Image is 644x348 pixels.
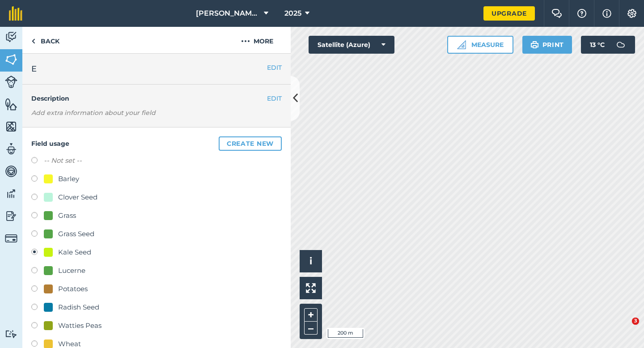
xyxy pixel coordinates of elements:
[284,8,301,19] span: 2025
[31,93,282,103] h4: Description
[447,36,513,54] button: Measure
[5,76,17,88] img: svg+xml;base64,PD94bWwgdmVyc2lvbj0iMS4wIiBlbmNvZGluZz0idXRmLTgiPz4KPCEtLSBHZW5lcmF0b3I6IEFkb2JlIE...
[5,30,17,44] img: svg+xml;base64,PD94bWwgdmVyc2lvbj0iMS4wIiBlbmNvZGluZz0idXRmLTgiPz4KPCEtLSBHZW5lcmF0b3I6IEFkb2JlIE...
[5,209,17,223] img: svg+xml;base64,PD94bWwgdmVyc2lvbj0iMS4wIiBlbmNvZGluZz0idXRmLTgiPz4KPCEtLSBHZW5lcmF0b3I6IEFkb2JlIE...
[58,265,85,276] div: Lucerne
[612,36,630,54] img: svg+xml;base64,PD94bWwgdmVyc2lvbj0iMS4wIiBlbmNvZGluZz0idXRmLTgiPz4KPCEtLSBHZW5lcmF0b3I6IEFkb2JlIE...
[224,27,291,53] button: More
[5,330,17,338] img: svg+xml;base64,PD94bWwgdmVyc2lvbj0iMS4wIiBlbmNvZGluZz0idXRmLTgiPz4KPCEtLSBHZW5lcmF0b3I6IEFkb2JlIE...
[5,53,17,66] img: svg+xml;base64,PHN2ZyB4bWxucz0iaHR0cDovL3d3dy53My5vcmcvMjAwMC9zdmciIHdpZHRoPSI1NiIgaGVpZ2h0PSI2MC...
[22,27,68,53] a: Back
[530,39,539,50] img: svg+xml;base64,PHN2ZyB4bWxucz0iaHR0cDovL3d3dy53My5vcmcvMjAwMC9zdmciIHdpZHRoPSIxOSIgaGVpZ2h0PSIyNC...
[58,210,76,221] div: Grass
[58,229,94,239] div: Grass Seed
[483,6,535,21] a: Upgrade
[581,36,635,54] button: 13 °C
[5,187,17,200] img: svg+xml;base64,PD94bWwgdmVyc2lvbj0iMS4wIiBlbmNvZGluZz0idXRmLTgiPz4KPCEtLSBHZW5lcmF0b3I6IEFkb2JlIE...
[267,63,282,72] button: EDIT
[576,9,587,18] img: A question mark icon
[300,250,322,272] button: i
[5,232,17,245] img: svg+xml;base64,PD94bWwgdmVyc2lvbj0iMS4wIiBlbmNvZGluZz0idXRmLTgiPz4KPCEtLSBHZW5lcmF0b3I6IEFkb2JlIE...
[58,284,88,294] div: Potatoes
[5,98,17,111] img: svg+xml;base64,PHN2ZyB4bWxucz0iaHR0cDovL3d3dy53My5vcmcvMjAwMC9zdmciIHdpZHRoPSI1NiIgaGVpZ2h0PSI2MC...
[632,318,639,325] span: 3
[602,8,611,19] img: svg+xml;base64,PHN2ZyB4bWxucz0iaHR0cDovL3d3dy53My5vcmcvMjAwMC9zdmciIHdpZHRoPSIxNyIgaGVpZ2h0PSIxNy...
[219,136,282,151] button: Create new
[590,36,605,54] span: 13 ° C
[31,36,35,47] img: svg+xml;base64,PHN2ZyB4bWxucz0iaHR0cDovL3d3dy53My5vcmcvMjAwMC9zdmciIHdpZHRoPSI5IiBoZWlnaHQ9IjI0Ii...
[306,283,316,293] img: Four arrows, one pointing top left, one top right, one bottom right and the last bottom left
[304,322,318,335] button: –
[457,40,466,49] img: Ruler icon
[522,36,572,54] button: Print
[267,93,282,103] button: EDIT
[614,318,635,339] iframe: Intercom live chat
[309,255,312,267] span: i
[196,8,260,19] span: [PERSON_NAME] & Sons
[9,6,22,21] img: fieldmargin Logo
[31,136,282,151] h4: Field usage
[5,142,17,156] img: svg+xml;base64,PD94bWwgdmVyc2lvbj0iMS4wIiBlbmNvZGluZz0idXRmLTgiPz4KPCEtLSBHZW5lcmF0b3I6IEFkb2JlIE...
[58,174,79,184] div: Barley
[58,320,102,331] div: Watties Peas
[31,109,156,117] em: Add extra information about your field
[5,165,17,178] img: svg+xml;base64,PD94bWwgdmVyc2lvbj0iMS4wIiBlbmNvZGluZz0idXRmLTgiPz4KPCEtLSBHZW5lcmF0b3I6IEFkb2JlIE...
[58,192,97,203] div: Clover Seed
[627,9,637,18] img: A cog icon
[58,247,91,258] div: Kale Seed
[5,120,17,133] img: svg+xml;base64,PHN2ZyB4bWxucz0iaHR0cDovL3d3dy53My5vcmcvMjAwMC9zdmciIHdpZHRoPSI1NiIgaGVpZ2h0PSI2MC...
[44,155,82,166] label: -- Not set --
[58,302,99,313] div: Radish Seed
[241,36,250,47] img: svg+xml;base64,PHN2ZyB4bWxucz0iaHR0cDovL3d3dy53My5vcmcvMjAwMC9zdmciIHdpZHRoPSIyMCIgaGVpZ2h0PSIyNC...
[304,308,318,322] button: +
[31,63,37,75] span: E
[309,36,394,54] button: Satellite (Azure)
[551,9,562,18] img: Two speech bubbles overlapping with the left bubble in the forefront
